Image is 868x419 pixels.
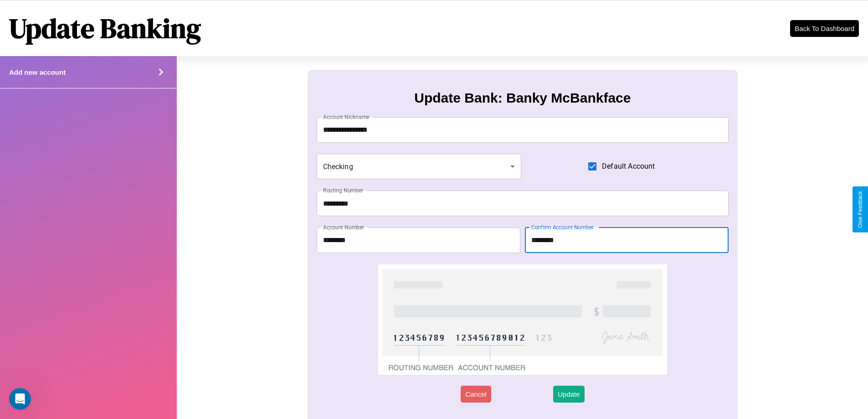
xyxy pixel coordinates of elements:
button: Cancel [461,386,491,403]
label: Confirm Account Number [531,223,594,231]
button: Back To Dashboard [790,20,859,37]
label: Account Number [323,223,364,231]
img: check [378,264,667,375]
button: Update [553,386,584,403]
h3: Update Bank: Banky McBankface [414,90,631,106]
label: Account Nickname [323,113,370,121]
div: Checking [317,154,522,179]
span: Default Account [602,161,655,172]
label: Routing Number [323,186,363,194]
h4: Add new account [9,68,66,76]
iframe: Intercom live chat [9,388,31,410]
h1: Update Banking [9,10,201,47]
div: Give Feedback [857,191,863,228]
